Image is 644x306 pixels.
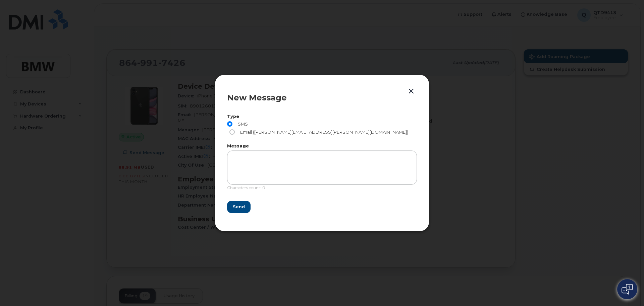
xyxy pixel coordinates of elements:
label: Message [227,144,417,148]
input: SMS [227,121,232,127]
label: Type [227,115,417,119]
button: Send [227,201,251,213]
div: Characters count: 0 [227,185,417,194]
input: Email ([PERSON_NAME][EMAIL_ADDRESS][PERSON_NAME][DOMAIN_NAME]) [229,129,235,135]
span: Send [233,204,245,210]
span: Email ([PERSON_NAME][EMAIL_ADDRESS][PERSON_NAME][DOMAIN_NAME]) [237,129,408,135]
span: SMS [235,121,248,127]
img: Open chat [622,284,633,295]
div: New Message [227,94,417,102]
